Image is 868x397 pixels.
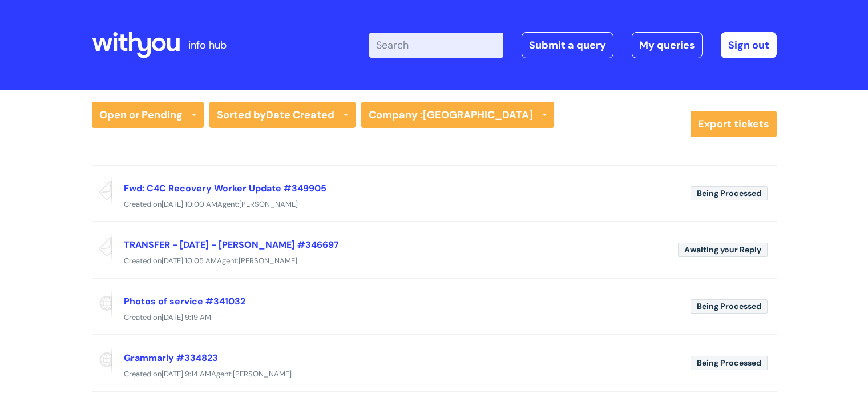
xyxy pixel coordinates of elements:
span: Reported via email [92,175,112,207]
a: Fwd: C4C Recovery Worker Update #349905 [124,182,326,194]
span: Awaiting your Reply [678,243,768,257]
div: | - [369,32,777,58]
span: [DATE] 9:14 AM [162,369,211,379]
p: info hub [188,36,227,54]
a: Photos of service #341032 [124,295,245,307]
div: Created on [92,311,777,325]
div: Created on Agent: [92,198,777,212]
div: Created on Agent: [92,254,777,268]
span: Being Processed [691,186,768,200]
span: [PERSON_NAME] [233,369,292,379]
span: Being Processed [691,299,768,314]
a: Sign out [721,32,777,58]
span: Reported via portal [92,344,112,376]
span: [PERSON_NAME] [239,199,298,209]
input: Search [369,33,503,58]
span: [PERSON_NAME] [239,256,297,266]
a: Grammarly #334823 [124,352,218,364]
b: Date Created [266,108,334,122]
strong: [GEOGRAPHIC_DATA] [423,108,533,122]
a: Open or Pending [92,102,204,128]
span: Reported via email [92,231,112,263]
a: My queries [632,32,703,58]
div: Created on Agent: [92,367,777,382]
a: Sorted byDate Created [209,102,356,128]
span: [DATE] 9:19 AM [162,312,211,322]
a: Export tickets [691,111,777,137]
a: Submit a query [522,32,613,58]
span: [DATE] 10:05 AM [162,256,217,266]
a: Company :[GEOGRAPHIC_DATA] [361,102,554,128]
span: [DATE] 10:00 AM [162,199,217,209]
span: Being Processed [691,356,768,370]
a: TRANSFER - [DATE] - [PERSON_NAME] #346697 [124,239,339,251]
span: Reported via portal [92,288,112,320]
